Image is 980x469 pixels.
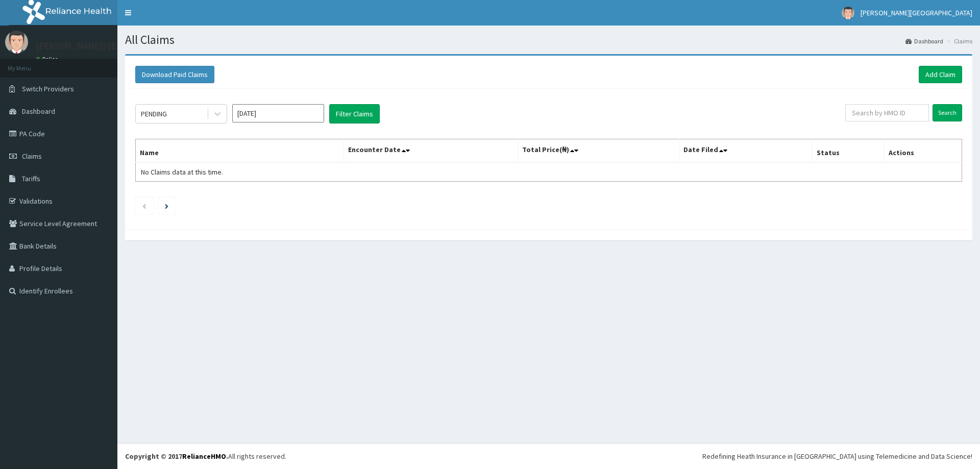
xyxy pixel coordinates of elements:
span: No Claims data at this time. [141,167,223,177]
p: [PERSON_NAME][GEOGRAPHIC_DATA] [36,41,187,51]
span: Claims [22,152,42,161]
a: Online [36,56,60,63]
th: Total Price(₦) [518,139,679,163]
footer: All rights reserved. [117,443,980,469]
div: PENDING [141,109,167,119]
input: Search by HMO ID [845,104,929,121]
th: Actions [884,139,962,163]
li: Claims [944,37,972,45]
span: [PERSON_NAME][GEOGRAPHIC_DATA] [861,8,972,17]
div: Redefining Heath Insurance in [GEOGRAPHIC_DATA] using Telemedicine and Data Science! [702,451,972,461]
input: Select Month and Year [232,104,324,122]
a: Next page [165,201,168,210]
span: Dashboard [22,107,55,116]
span: Switch Providers [22,84,74,93]
img: User Image [842,7,854,19]
input: Search [933,104,962,121]
button: Filter Claims [329,104,380,124]
th: Status [812,139,884,163]
a: Add Claim [919,66,962,83]
th: Name [136,139,344,163]
a: Previous page [142,201,146,210]
span: Tariffs [22,174,40,183]
button: Download Paid Claims [135,66,214,83]
h1: All Claims [125,33,972,46]
a: RelianceHMO [182,452,226,461]
img: User Image [5,31,28,54]
strong: Copyright © 2017 . [125,452,228,461]
th: Date Filed [679,139,812,163]
a: Dashboard [905,37,943,45]
th: Encounter Date [344,139,518,163]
